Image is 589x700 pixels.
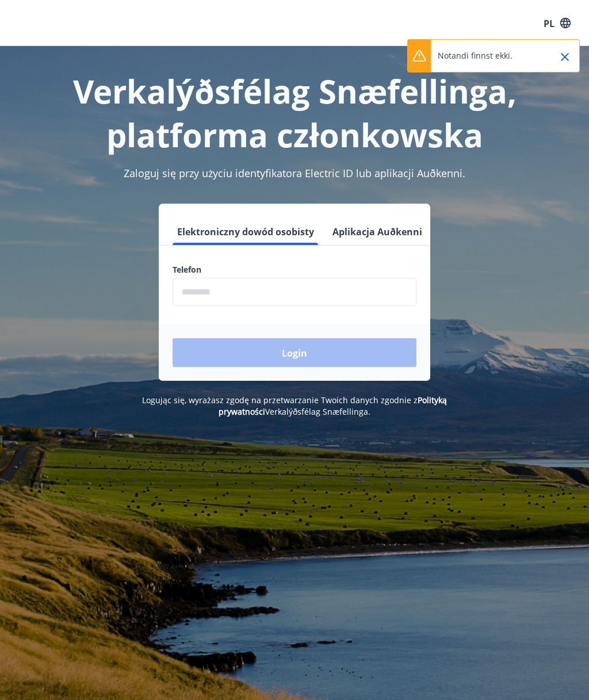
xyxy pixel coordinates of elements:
[73,69,517,156] font: Verkalýðsfélag Snæfellinga, platforma członkowska
[544,17,554,29] font: PL
[538,12,575,34] button: PL
[173,264,201,275] font: Telefon
[142,395,418,406] font: Logując się, wyrażasz zgodę na przetwarzanie Twoich danych zgodnie z
[177,225,314,238] font: Elektroniczny dowód osobisty
[555,47,575,67] button: Zamknąć
[438,50,512,61] font: Notandi finnst ekki.
[332,225,422,238] font: Aplikacja Auðkenni
[124,166,465,180] font: Zaloguj się przy użyciu identyfikatora Electric ID lub aplikacji Auðkenni.
[265,406,370,417] font: Verkalýðsfélag Snæfellinga.
[219,395,447,417] a: Polityką prywatności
